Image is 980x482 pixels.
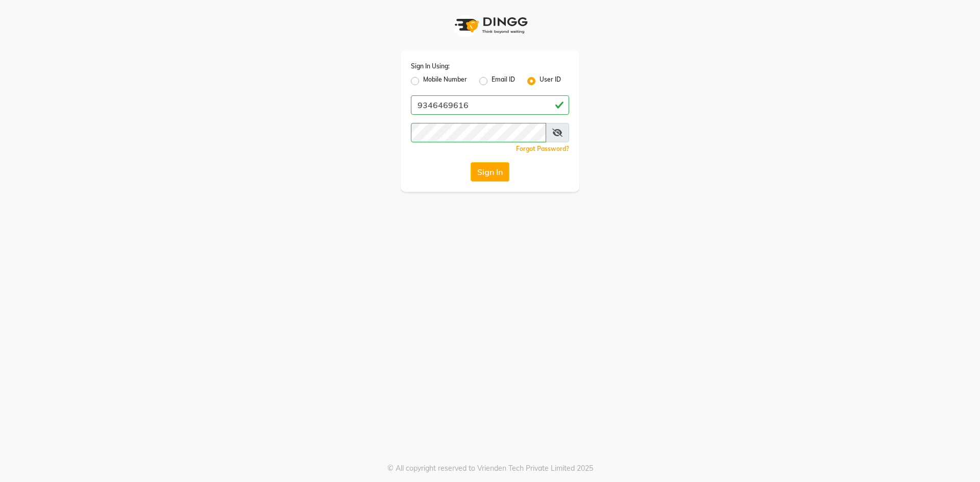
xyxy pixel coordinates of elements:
label: Sign In Using: [411,62,450,71]
label: Mobile Number [423,75,467,87]
label: Email ID [492,75,515,87]
label: User ID [540,75,561,87]
a: Forgot Password? [516,145,569,153]
button: Sign In [471,162,509,182]
input: Username [411,95,569,115]
input: Username [411,123,546,142]
img: logo1.svg [449,10,531,40]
